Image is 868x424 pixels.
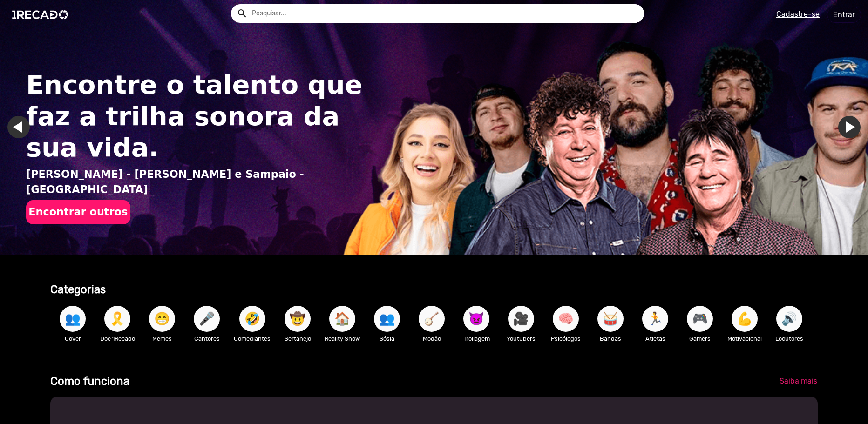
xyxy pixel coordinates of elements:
[280,334,315,343] p: Sertanejo
[503,334,539,343] p: Youtubers
[732,306,758,332] button: 💪
[776,10,820,19] u: Cadastre-se
[374,306,400,332] button: 👥
[65,306,81,332] span: 👥
[687,306,713,332] button: 🎮
[290,306,305,332] span: 🤠
[233,5,250,21] button: Example home icon
[100,334,135,343] p: Doe 1Recado
[50,375,129,388] b: Como funciona
[379,306,395,332] span: 👥
[55,334,90,343] p: Cover
[459,334,494,343] p: Trollagem
[508,306,534,332] button: 🎥
[558,306,574,332] span: 🧠
[419,306,445,332] button: 🪕
[553,306,579,332] button: 🧠
[414,334,449,343] p: Modão
[642,306,668,332] button: 🏃
[285,306,311,332] button: 🤠
[239,306,265,332] button: 🤣
[737,306,753,332] span: 💪
[237,8,248,19] mat-icon: Example home icon
[189,334,224,343] p: Cantores
[548,334,583,343] p: Psicólogos
[60,306,86,332] button: 👥
[149,306,175,332] button: 😁
[603,306,618,332] span: 🥁
[593,334,628,343] p: Bandas
[463,306,489,332] button: 😈
[244,306,260,332] span: 🤣
[637,334,673,343] p: Atletas
[199,306,215,332] span: 🎤
[26,167,373,198] p: [PERSON_NAME] - [PERSON_NAME] e Sampaio - [GEOGRAPHIC_DATA]
[816,334,852,343] p: Modelos
[7,116,30,138] a: Ir para o último slide
[827,7,861,23] a: Entrar
[334,306,350,332] span: 🏠
[838,116,861,138] a: Ir para o próximo slide
[772,334,807,343] p: Locutores
[154,306,170,332] span: 😁
[647,306,663,332] span: 🏃
[50,283,106,296] b: Categorias
[781,306,797,332] span: 🔊
[369,334,405,343] p: Sósia
[144,334,180,343] p: Memes
[513,306,529,332] span: 🎥
[468,306,484,332] span: 😈
[772,373,825,390] a: Saiba mais
[26,200,130,224] button: Encontrar outros
[234,334,271,343] p: Comediantes
[780,377,817,385] span: Saiba mais
[109,306,125,332] span: 🎗️
[329,306,355,332] button: 🏠
[692,306,708,332] span: 🎮
[245,4,644,23] input: Pesquisar...
[325,334,360,343] p: Reality Show
[727,334,762,343] p: Motivacional
[597,306,624,332] button: 🥁
[776,306,802,332] button: 🔊
[424,306,440,332] span: 🪕
[682,334,718,343] p: Gamers
[194,306,220,332] button: 🎤
[26,69,373,162] h1: Encontre o talento que faz a trilha sonora da sua vida.
[104,306,130,332] button: 🎗️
